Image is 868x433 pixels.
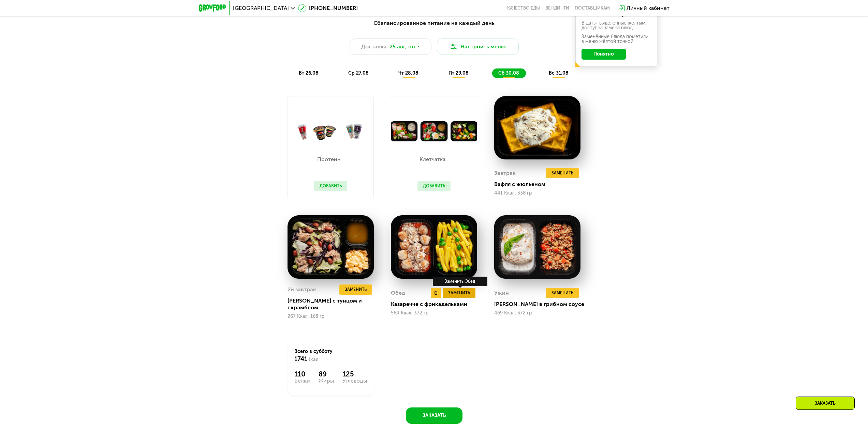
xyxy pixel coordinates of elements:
[582,12,651,17] div: Ваше меню на эту неделю
[437,38,519,55] button: Настроить меню
[406,407,462,424] button: Заказать
[551,290,573,296] span: Заменить
[507,5,540,11] a: Качество еды
[494,168,516,178] div: Завтрак
[391,288,405,298] div: Обед
[294,348,367,363] div: Всего в субботу
[314,157,344,162] p: Протеин
[575,5,610,11] div: поставщикам
[294,355,307,363] span: 1741
[342,378,367,384] div: Углеводы
[233,5,289,11] span: [GEOGRAPHIC_DATA]
[294,370,310,378] div: 110
[232,19,636,28] div: Сбалансированное питание на каждый день
[494,301,586,308] div: [PERSON_NAME] в грибном соусе
[498,70,519,76] span: сб 30.08
[391,310,477,316] div: 564 Ккал, 372 гр
[391,301,483,308] div: Казаречче с фрикадельками
[494,288,509,298] div: Ужин
[448,70,469,76] span: пт 29.08
[549,70,569,76] span: вс 31.08
[294,378,310,384] div: Белки
[319,370,334,378] div: 89
[582,34,651,44] div: Заменённые блюда пометили в меню жёлтой точкой.
[314,181,347,191] button: Добавить
[433,277,487,286] div: Заменить Обед
[545,5,569,11] a: Вендинги
[582,21,651,30] div: В даты, выделенные желтым, доступна замена блюд.
[546,168,579,178] button: Заменить
[582,49,626,60] button: Понятно
[299,70,319,76] span: вт 26.08
[551,170,573,176] span: Заменить
[342,370,367,378] div: 125
[298,4,358,12] a: [PHONE_NUMBER]
[546,288,579,298] button: Заменить
[288,284,316,295] div: 2й завтрак
[398,70,418,76] span: чт 28.08
[307,357,319,362] span: Ккал
[443,288,475,298] button: Заменить
[361,43,388,51] span: Доставка:
[288,314,374,319] div: 267 Ккал, 168 гр
[319,378,334,384] div: Жиры
[389,43,415,51] span: 25 авг, пн
[627,4,670,12] div: Личный кабинет
[494,181,586,188] div: Вафля с жюльеном
[288,297,379,311] div: [PERSON_NAME] с тунцом и скрэмблом
[339,284,372,295] button: Заменить
[417,181,451,191] button: Добавить
[494,190,580,196] div: 441 Ккал, 338 гр
[796,397,855,410] div: Заказать
[494,310,580,316] div: 469 Ккал, 372 гр
[345,286,367,293] span: Заменить
[348,70,369,76] span: ср 27.08
[417,157,447,162] p: Клетчатка
[448,290,470,296] span: Заменить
